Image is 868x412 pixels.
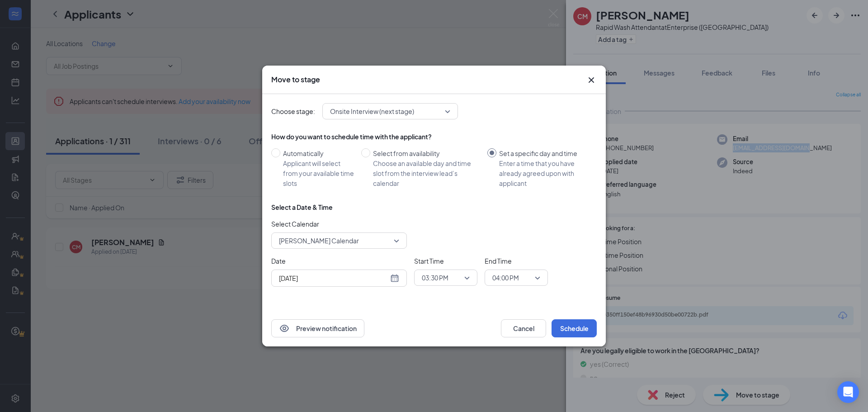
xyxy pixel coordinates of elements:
[373,148,480,158] div: Select from availability
[271,256,407,266] span: Date
[586,75,597,85] button: Close
[271,219,407,229] span: Select Calendar
[373,158,480,188] div: Choose an available day and time slot from the interview lead’s calendar
[499,158,590,188] div: Enter a time that you have already agreed upon with applicant
[837,381,859,403] div: Open Intercom Messenger
[485,256,548,266] span: End Time
[492,271,519,284] span: 04:00 PM
[271,75,320,85] h3: Move to stage
[271,203,333,212] div: Select a Date & Time
[283,158,354,188] div: Applicant will select from your available time slots
[552,319,597,337] button: Schedule
[330,104,414,118] span: Onsite Interview (next stage)
[414,256,477,266] span: Start Time
[422,271,448,284] span: 03:30 PM
[283,148,354,158] div: Automatically
[271,319,364,337] button: EyePreview notification
[271,106,315,116] span: Choose stage:
[586,75,597,85] svg: Cross
[271,132,597,141] div: How do you want to schedule time with the applicant?
[279,323,290,334] svg: Eye
[279,234,359,247] span: [PERSON_NAME] Calendar
[499,148,590,158] div: Set a specific day and time
[501,319,546,337] button: Cancel
[279,273,388,283] input: Aug 26, 2025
